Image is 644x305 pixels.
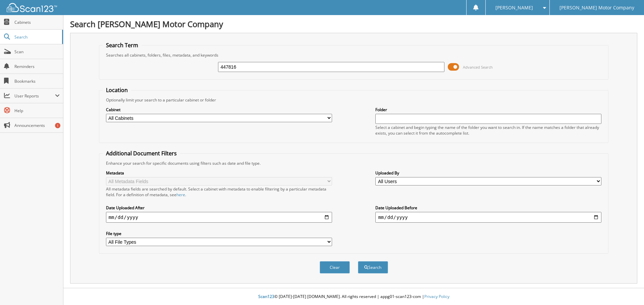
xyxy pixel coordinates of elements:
[103,42,142,49] legend: Search Term
[103,86,131,94] legend: Location
[70,18,637,29] h1: Search [PERSON_NAME] Motor Company
[559,6,634,10] span: [PERSON_NAME] Motor Company
[55,123,60,128] div: 1
[7,3,57,12] img: scan123-logo-white.svg
[375,170,601,176] label: Uploaded By
[14,108,60,113] span: Help
[358,261,388,274] button: Search
[103,52,605,58] div: Searches all cabinets, folders, files, metadata, and keywords
[14,19,60,25] span: Cabinets
[375,125,601,136] div: Select a cabinet and begin typing the name of the folder you want to search in. If the name match...
[14,123,60,128] span: Announcements
[495,6,533,10] span: [PERSON_NAME]
[610,273,644,305] iframe: Chat Widget
[14,93,55,99] span: User Reports
[258,294,274,299] span: Scan123
[424,294,449,299] a: Privacy Policy
[63,289,644,305] div: © [DATE]-[DATE] [DOMAIN_NAME]. All rights reserved | appg01-scan123-com |
[176,192,185,198] a: here
[103,97,605,103] div: Optionally limit your search to a particular cabinet or folder
[14,64,60,69] span: Reminders
[320,261,350,274] button: Clear
[103,160,605,166] div: Enhance your search for specific documents using filters such as date and file type.
[14,49,60,55] span: Scan
[106,231,332,236] label: File type
[103,150,180,157] legend: Additional Document Filters
[375,205,601,211] label: Date Uploaded Before
[14,78,60,84] span: Bookmarks
[106,107,332,112] label: Cabinet
[106,170,332,176] label: Metadata
[375,107,601,112] label: Folder
[14,34,59,40] span: Search
[463,65,493,70] span: Advanced Search
[375,212,601,223] input: end
[106,212,332,223] input: start
[106,205,332,211] label: Date Uploaded After
[106,186,332,198] div: All metadata fields are searched by default. Select a cabinet with metadata to enable filtering b...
